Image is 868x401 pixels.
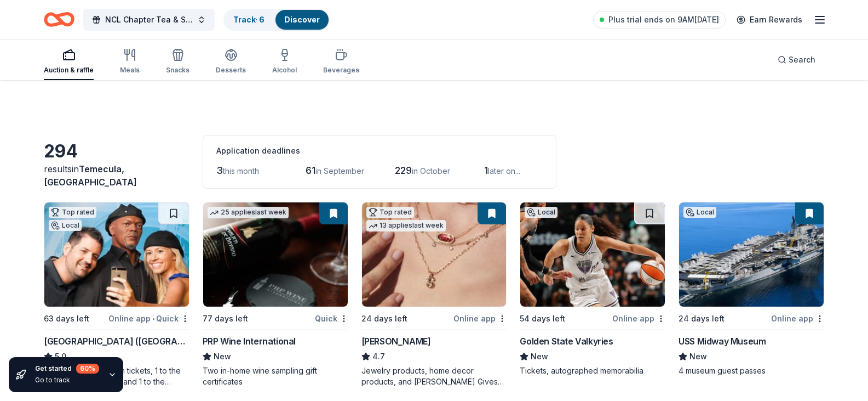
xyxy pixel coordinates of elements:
[679,202,824,307] img: Image for USS Midway Museum
[152,314,154,323] span: •
[166,66,189,75] div: Snacks
[520,335,613,348] div: Golden State Valkyries
[520,202,665,307] img: Image for Golden State Valkyries
[395,165,412,176] span: 229
[216,165,223,176] span: 3
[44,162,189,189] div: results
[44,202,189,307] img: Image for Hollywood Wax Museum (Hollywood)
[315,312,348,325] div: Quick
[223,9,330,31] button: Track· 6Discover
[453,312,507,325] div: Online app
[203,202,348,307] img: Image for PRP Wine International
[203,202,348,387] a: Image for PRP Wine International25 applieslast week77 days leftQuickPRP Wine InternationalNewTwo ...
[272,44,297,80] button: Alcohol
[203,335,296,348] div: PRP Wine International
[679,312,725,325] div: 24 days left
[730,10,809,30] a: Earn Rewards
[612,312,665,325] div: Online app
[208,207,289,218] div: 25 applies last week
[44,163,137,188] span: in
[35,364,99,374] div: Get started
[44,44,94,80] button: Auction & raffle
[233,15,265,24] a: Track· 6
[412,166,450,176] span: in October
[679,335,766,348] div: USS Midway Museum
[361,202,507,387] a: Image for Kendra ScottTop rated13 applieslast week24 days leftOnline app[PERSON_NAME]4.7Jewelry p...
[689,350,707,363] span: New
[44,335,189,348] div: [GEOGRAPHIC_DATA] ([GEOGRAPHIC_DATA])
[166,44,189,80] button: Snacks
[323,66,359,75] div: Beverages
[769,49,824,71] button: Search
[361,335,431,348] div: [PERSON_NAME]
[49,220,82,231] div: Local
[35,376,99,385] div: Go to track
[44,140,189,162] div: 294
[44,7,74,32] a: Home
[771,312,824,325] div: Online app
[49,207,96,218] div: Top rated
[214,350,231,363] span: New
[76,364,99,374] div: 60 %
[366,207,414,218] div: Top rated
[216,44,246,80] button: Desserts
[679,202,824,376] a: Image for USS Midway MuseumLocal24 days leftOnline appUSS Midway MuseumNew4 museum guest passes
[108,312,189,325] div: Online app Quick
[361,365,507,387] div: Jewelry products, home decor products, and [PERSON_NAME] Gives Back event in-store or online (or ...
[372,350,385,363] span: 4.7
[216,144,543,157] div: Application deadlines
[366,220,446,231] div: 13 applies last week
[520,202,665,376] a: Image for Golden State ValkyriesLocal54 days leftOnline appGolden State ValkyriesNewTickets, auto...
[531,350,548,363] span: New
[203,312,248,325] div: 77 days left
[120,66,140,75] div: Meals
[520,365,665,376] div: Tickets, autographed memorabilia
[520,312,565,325] div: 54 days left
[44,163,137,188] span: Temecula, [GEOGRAPHIC_DATA]
[44,66,94,75] div: Auction & raffle
[362,202,507,307] img: Image for Kendra Scott
[44,312,89,325] div: 63 days left
[272,66,297,75] div: Alcohol
[525,207,557,218] div: Local
[484,165,488,176] span: 1
[306,165,315,176] span: 61
[683,207,716,218] div: Local
[789,53,815,66] span: Search
[284,15,320,24] a: Discover
[679,365,824,376] div: 4 museum guest passes
[488,166,520,176] span: later on...
[83,9,215,31] button: NCL Chapter Tea & Silent Auction
[593,11,726,29] a: Plus trial ends on 9AM[DATE]
[44,202,189,387] a: Image for Hollywood Wax Museum (Hollywood)Top ratedLocal63 days leftOnline app•Quick[GEOGRAPHIC_D...
[315,166,364,176] span: in September
[216,66,246,75] div: Desserts
[608,13,719,26] span: Plus trial ends on 9AM[DATE]
[105,13,193,26] span: NCL Chapter Tea & Silent Auction
[203,365,348,387] div: Two in-home wine sampling gift certificates
[361,312,407,325] div: 24 days left
[223,166,259,176] span: this month
[323,44,359,80] button: Beverages
[120,44,140,80] button: Meals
